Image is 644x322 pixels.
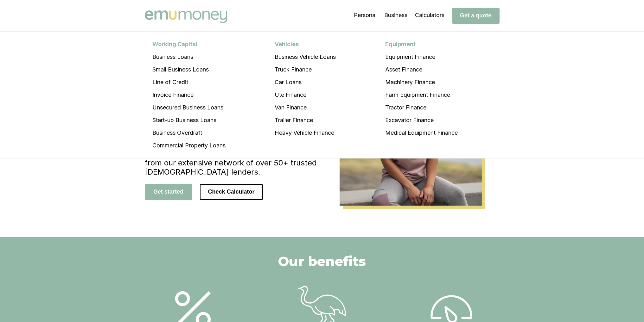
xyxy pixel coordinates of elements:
[378,89,465,101] a: Farm Equipment Finance
[378,51,465,63] a: Equipment Finance
[267,114,343,127] a: Trailer Finance
[145,89,233,101] a: Invoice Finance
[378,101,465,114] a: Tractor Finance
[378,127,465,139] a: Medical Equipment Finance
[145,184,192,200] button: Get started
[267,38,343,51] div: Vehicles
[267,89,343,101] a: Ute Finance
[145,114,233,127] a: Start-up Business Loans
[145,188,192,195] a: Get started
[278,253,366,269] h2: Our benefits
[200,188,263,195] a: Check Calculator
[267,63,343,76] a: Truck Finance
[267,76,343,89] a: Car Loans
[145,38,233,51] div: Working Capital
[378,63,465,76] a: Asset Finance
[145,101,233,114] a: Unsecured Business Loans
[200,184,263,200] button: Check Calculator
[267,51,343,63] a: Business Vehicle Loans
[145,51,233,63] a: Business Loans
[267,127,343,139] a: Heavy Vehicle Finance
[378,76,465,89] a: Machinery Finance
[145,10,227,23] img: Emu Money logo
[145,127,233,139] a: Business Overdraft
[378,38,465,51] div: Equipment
[145,63,233,76] a: Small Business Loans
[378,114,465,127] a: Excavator Finance
[145,149,322,176] h4: Discover the perfect loan tailored to your needs from our extensive network of over 50+ trusted [...
[145,139,233,152] a: Commercial Property Loans
[452,12,500,19] a: Get a quote
[452,8,500,24] button: Get a quote
[267,101,343,114] a: Van Finance
[145,76,233,89] a: Line of Credit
